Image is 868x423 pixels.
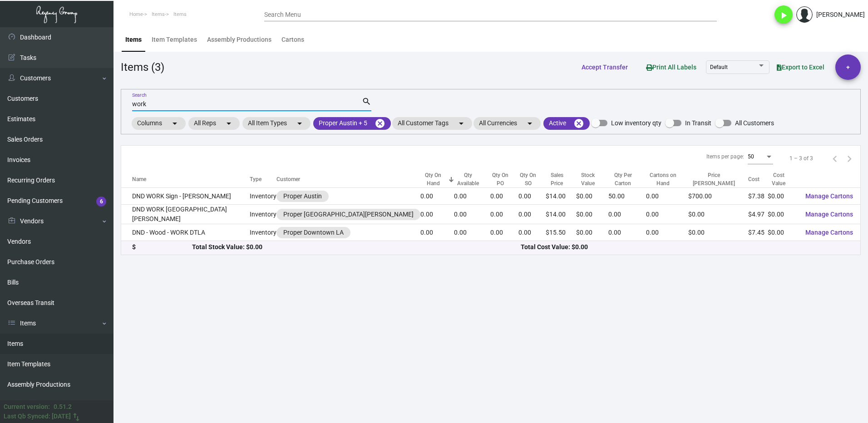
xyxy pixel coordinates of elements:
[313,117,391,130] mat-chip: Proper Austin + 5
[518,188,546,205] td: 0.00
[710,64,728,70] span: Default
[796,6,813,23] img: admin@bootstrapmaster.com
[242,117,311,130] mat-chip: All Item Types
[608,205,646,224] td: 0.00
[546,205,576,224] td: $14.00
[132,175,146,183] div: Name
[152,35,197,44] div: Item Templates
[582,64,628,71] span: Accept Transfer
[152,11,165,17] span: Items
[768,188,798,205] td: $0.00
[748,154,773,160] mat-select: Items per page:
[518,224,546,241] td: 0.00
[281,35,304,44] div: Cartons
[392,117,472,130] mat-chip: All Customer Tags
[706,152,744,161] div: Items per page:
[735,118,774,128] span: All Customers
[121,59,164,75] div: Items (3)
[777,64,824,71] span: Export to Excel
[283,210,414,219] div: Proper [GEOGRAPHIC_DATA][PERSON_NAME]
[608,224,646,241] td: 0.00
[132,242,192,252] div: $
[748,175,759,183] div: Cost
[576,171,600,187] div: Stock Value
[608,188,646,205] td: 50.00
[420,224,454,241] td: 0.00
[748,188,768,205] td: $7.38
[639,59,704,76] button: Print All Labels
[546,224,576,241] td: $15.50
[250,224,276,241] td: Inventory
[646,205,689,224] td: 0.00
[748,153,754,160] span: 50
[835,54,861,80] button: +
[518,205,546,224] td: 0.00
[207,35,271,44] div: Assembly Productions
[490,188,518,205] td: 0.00
[646,171,689,187] div: Cartons on Hand
[129,11,143,17] span: Home
[490,205,518,224] td: 0.00
[454,171,490,187] div: Qty Available
[546,188,576,205] td: $14.00
[250,175,276,183] div: Type
[608,171,646,187] div: Qty Per Carton
[546,171,568,187] div: Sales Price
[454,224,490,241] td: 0.00
[456,118,467,129] mat-icon: arrow_drop_down
[420,205,454,224] td: 0.00
[828,151,842,166] button: Previous page
[54,402,72,412] div: 0.51.2
[420,171,446,187] div: Qty On Hand
[768,205,798,224] td: $0.00
[688,205,748,224] td: $0.00
[748,205,768,224] td: $4.97
[283,192,322,201] div: Proper Austin
[362,96,371,107] mat-icon: search
[789,154,813,162] div: 1 – 3 of 3
[173,11,187,17] span: Items
[524,118,535,129] mat-icon: arrow_drop_down
[846,54,850,80] span: +
[420,188,454,205] td: 0.00
[223,118,234,129] mat-icon: arrow_drop_down
[576,224,608,241] td: $0.00
[125,35,142,44] div: Items
[816,10,865,20] div: [PERSON_NAME]
[454,188,490,205] td: 0.00
[748,224,768,241] td: $7.45
[768,171,798,187] div: Cost Value
[473,117,541,130] mat-chip: All Currencies
[121,224,250,241] td: DND - Wood - WORK DTLA
[250,175,261,183] div: Type
[688,171,748,187] div: Price [PERSON_NAME]
[490,171,510,187] div: Qty On PO
[283,228,344,237] div: Proper Downtown LA
[805,192,853,200] span: Manage Cartons
[798,224,860,241] button: Manage Cartons
[748,175,768,183] div: Cost
[611,118,661,128] span: Low inventory qty
[688,188,748,205] td: $700.00
[132,117,186,130] mat-chip: Columns
[546,171,576,187] div: Sales Price
[646,171,681,187] div: Cartons on Hand
[121,188,250,205] td: DND WORK Sign - [PERSON_NAME]
[250,205,276,224] td: Inventory
[4,412,71,421] div: Last Qb Synced: [DATE]
[294,118,305,129] mat-icon: arrow_drop_down
[576,171,608,187] div: Stock Value
[774,5,793,24] button: play_arrow
[132,175,250,183] div: Name
[576,205,608,224] td: $0.00
[454,205,490,224] td: 0.00
[778,10,789,21] i: play_arrow
[842,151,857,166] button: Next page
[121,205,250,224] td: DND WORK [GEOGRAPHIC_DATA][PERSON_NAME]
[518,171,538,187] div: Qty On SO
[192,242,521,252] div: Total Stock Value: $0.00
[4,402,50,412] div: Current version:
[250,188,276,205] td: Inventory
[490,224,518,241] td: 0.00
[685,118,711,128] span: In Transit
